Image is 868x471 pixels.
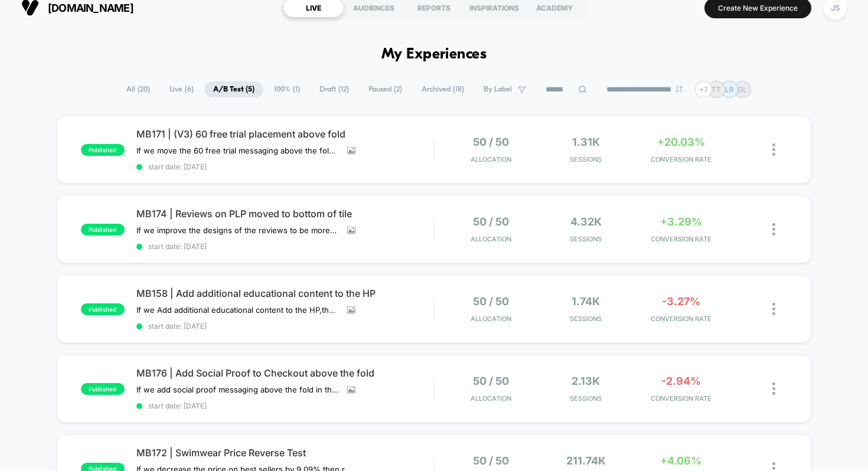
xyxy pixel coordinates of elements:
span: +20.03% [657,136,705,148]
span: published [81,383,125,395]
span: Sessions [541,235,631,243]
img: close [772,223,775,235]
span: MB171 | (V3) 60 free trial placement above fold [136,128,434,140]
span: CONVERSION RATE [637,155,726,163]
span: 4.32k [570,215,602,228]
span: By Label [484,85,512,94]
span: published [81,144,125,156]
span: +4.06% [660,454,701,467]
span: start date: [DATE] [136,242,434,251]
span: CONVERSION RATE [637,235,726,243]
p: LR [725,85,734,94]
span: MB176 | Add Social Proof to Checkout above the fold [136,367,434,379]
p: TT [712,85,721,94]
span: 211.74k [566,454,606,467]
span: [DOMAIN_NAME] [48,2,133,14]
img: end [676,86,683,93]
span: MB172 | Swimwear Price Reverse Test [136,447,434,459]
span: start date: [DATE] [136,401,434,410]
span: Allocation [471,315,511,323]
span: +3.29% [660,215,702,228]
span: start date: [DATE] [136,162,434,171]
span: start date: [DATE] [136,322,434,331]
span: Paused ( 2 ) [360,81,411,97]
span: Allocation [471,394,511,403]
p: GL [738,85,747,94]
span: 50 / 50 [473,375,509,387]
span: 1.31k [572,136,600,148]
span: 100% ( 1 ) [265,81,309,97]
span: Allocation [471,155,511,163]
span: If we add social proof messaging above the fold in the checkout,then conversions will increase,be... [136,385,338,394]
span: 50 / 50 [473,295,509,308]
img: close [772,143,775,156]
span: Sessions [541,315,631,323]
span: Sessions [541,155,631,163]
span: published [81,224,125,235]
span: Live ( 6 ) [161,81,203,97]
span: CONVERSION RATE [637,315,726,323]
span: 2.13k [572,375,600,387]
span: All ( 20 ) [118,81,159,97]
span: Archived ( 18 ) [413,81,473,97]
span: Draft ( 12 ) [311,81,358,97]
span: 50 / 50 [473,215,509,228]
span: published [81,303,125,315]
h1: My Experiences [381,46,487,63]
img: close [772,382,775,395]
img: close [772,303,775,315]
div: + 7 [695,81,712,98]
span: MB158 | Add additional educational content to the HP [136,287,434,299]
span: CONVERSION RATE [637,394,726,403]
span: If we move the 60 free trial messaging above the fold for mobile,then conversions will increase,b... [136,146,338,155]
span: 50 / 50 [473,136,509,148]
span: Allocation [471,235,511,243]
span: If we Add additional educational content to the HP,then CTR will increase,because visitors are be... [136,305,338,315]
span: Sessions [541,394,631,403]
span: 1.74k [572,295,600,308]
span: A/B Test ( 5 ) [204,81,263,97]
span: MB174 | Reviews on PLP moved to bottom of tile [136,208,434,220]
span: -3.27% [662,295,700,308]
span: -2.94% [661,375,701,387]
span: If we improve the designs of the reviews to be more visible and credible,then conversions will in... [136,225,338,235]
span: 50 / 50 [473,454,509,467]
